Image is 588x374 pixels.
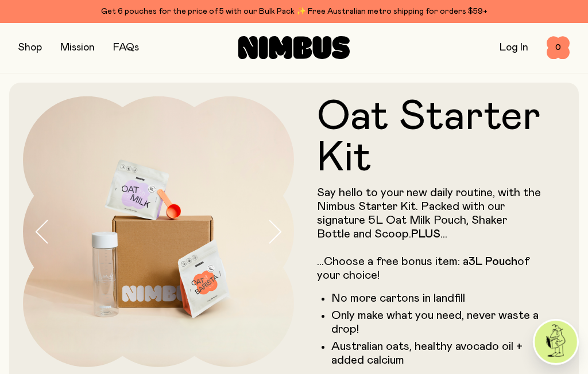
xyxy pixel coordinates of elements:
[331,340,542,367] li: Australian oats, healthy avocado oil + added calcium
[411,228,440,240] strong: PLUS
[500,42,528,53] a: Log In
[18,5,570,18] div: Get 6 pouches for the price of 5 with our Bulk Pack ✨ Free Australian metro shipping for orders $59+
[317,186,542,282] p: Say hello to your new daily routine, with the Nimbus Starter Kit. Packed with our signature 5L Oa...
[317,96,542,179] h1: Oat Starter Kit
[113,42,139,53] a: FAQs
[485,256,517,267] strong: Pouch
[331,309,542,336] li: Only make what you need, never waste a drop!
[547,36,570,59] button: 0
[469,256,482,267] strong: 3L
[535,321,577,363] img: agent
[60,42,95,53] a: Mission
[331,291,542,305] li: No more cartons in landfill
